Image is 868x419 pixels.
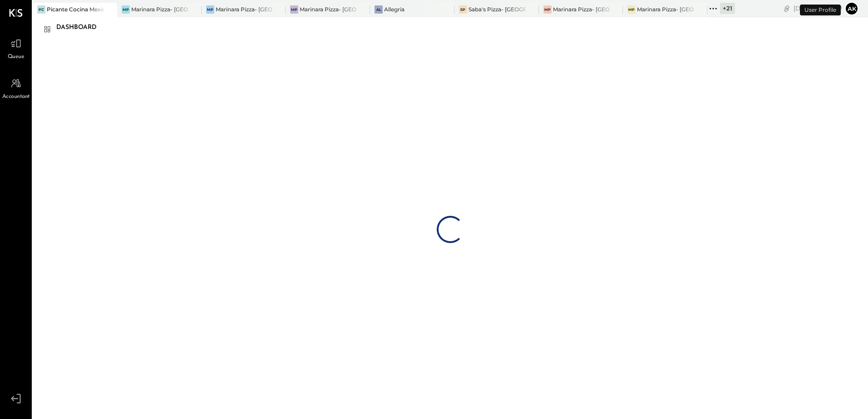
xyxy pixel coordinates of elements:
div: User Profile [800,5,841,15]
div: Marinara Pizza- [GEOGRAPHIC_DATA] [637,5,694,13]
div: MP [290,5,298,14]
div: MP [122,5,130,14]
span: Accountant [2,93,30,101]
div: MP [543,5,552,14]
div: copy link [782,4,791,13]
div: SP [459,5,467,14]
div: Marinara Pizza- [GEOGRAPHIC_DATA]. [216,5,272,13]
span: Queue [8,53,25,61]
div: Marinara Pizza- [GEOGRAPHIC_DATA] [131,5,188,13]
div: MP [206,5,214,14]
div: PC [37,5,45,14]
a: Queue [0,35,31,61]
a: Accountant [0,75,31,101]
button: ak [844,1,859,16]
div: Allegria [384,5,404,13]
div: Al [375,5,383,14]
div: Saba's Pizza- [GEOGRAPHIC_DATA] [469,5,525,13]
div: Marinara Pizza- [GEOGRAPHIC_DATA] [300,5,356,13]
div: Marinara Pizza- [GEOGRAPHIC_DATA] [553,5,610,13]
div: + 21 [720,3,735,14]
div: Picante Cocina Mexicana Rest [47,5,104,13]
div: Dashboard [56,20,106,35]
div: MP [627,5,636,14]
div: [DATE] [794,4,842,13]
